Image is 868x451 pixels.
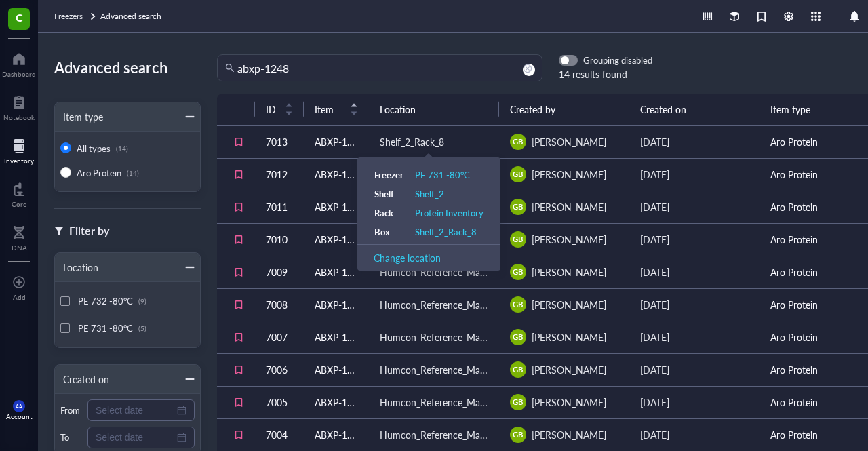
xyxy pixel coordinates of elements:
[266,102,277,117] span: ID
[138,324,146,332] div: (5)
[380,427,488,442] div: Humcon_Reference_Material
[12,200,26,208] div: Core
[374,226,414,238] div: Box
[255,256,304,288] td: 7009
[304,353,369,386] td: ABXP-1248
[54,10,83,22] span: Freezers
[16,404,22,410] span: AA
[513,299,524,311] span: GB
[513,234,524,246] span: GB
[513,267,524,278] span: GB
[315,102,342,117] span: Item
[583,54,652,66] div: Grouping disabled
[374,188,414,200] div: Shelf
[532,298,606,311] span: [PERSON_NAME]
[380,395,488,410] div: Humcon_Reference_Material
[3,113,35,121] div: Notebook
[304,256,369,288] td: ABXP-1248
[255,158,304,191] td: 7012
[640,395,749,410] div: [DATE]
[55,372,109,387] div: Created on
[2,70,36,78] div: Dashboard
[380,297,488,312] div: Humcon_Reference_Material
[138,297,146,305] div: (9)
[55,109,103,124] div: Item type
[6,412,33,420] div: Account
[640,427,749,442] div: [DATE]
[255,353,304,386] td: 7006
[12,243,27,252] div: DNA
[255,418,304,451] td: 7004
[532,330,606,344] span: [PERSON_NAME]
[255,321,304,353] td: 7007
[532,363,606,376] span: [PERSON_NAME]
[55,260,98,275] div: Location
[532,135,606,149] span: [PERSON_NAME]
[77,166,121,179] span: Aro Protein
[127,169,139,177] div: (14)
[532,395,606,409] span: [PERSON_NAME]
[304,94,369,125] th: Item
[532,233,606,246] span: [PERSON_NAME]
[255,94,304,125] th: ID
[96,430,174,445] input: Select date
[415,169,470,181] a: PE 731 -80°C
[13,293,26,301] div: Add
[77,142,111,155] span: All types
[3,92,35,121] a: Notebook
[304,158,369,191] td: ABXP-1248
[69,222,109,239] div: Filter by
[532,428,606,442] span: [PERSON_NAME]
[304,191,369,223] td: ABXP-1248
[640,167,749,182] div: [DATE]
[532,200,606,214] span: [PERSON_NAME]
[415,226,477,238] div: Shelf_2_Rack_8
[4,157,34,165] div: Inventory
[100,9,164,23] a: Advanced search
[640,297,749,312] div: [DATE]
[2,48,36,78] a: Dashboard
[380,330,488,345] div: Humcon_Reference_Material
[54,54,201,80] div: Advanced search
[255,386,304,418] td: 7005
[374,207,414,219] div: Rack
[513,169,524,180] span: GB
[255,125,304,158] td: 7013
[304,223,369,256] td: ABXP-1248
[78,321,133,334] span: PE 731 -80°C
[640,134,749,149] div: [DATE]
[559,66,652,81] div: 14 results found
[380,264,488,279] div: Humcon_Reference_Material
[78,294,133,307] span: PE 732 -80°C
[255,288,304,321] td: 7008
[304,418,369,451] td: ABXP-1248
[16,9,23,26] span: C
[374,250,484,265] div: Change location
[640,264,749,279] div: [DATE]
[513,332,524,343] span: GB
[304,321,369,353] td: ABXP-1248
[116,144,128,153] div: (14)
[415,188,444,200] a: Shelf_2
[513,136,524,148] span: GB
[415,207,484,219] a: Protein Inventory
[640,330,749,345] div: [DATE]
[54,9,98,23] a: Freezers
[513,201,524,213] span: GB
[532,168,606,181] span: [PERSON_NAME]
[380,362,488,377] div: Humcon_Reference_Material
[380,134,444,149] div: Shelf_2_Rack_8
[255,223,304,256] td: 7010
[304,288,369,321] td: ABXP-1248
[374,169,414,181] div: Freezer
[12,178,26,208] a: Core
[640,232,749,247] div: [DATE]
[4,135,34,165] a: Inventory
[513,397,524,408] span: GB
[499,94,629,125] th: Created by
[304,125,369,158] td: ABXP-1248
[640,199,749,214] div: [DATE]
